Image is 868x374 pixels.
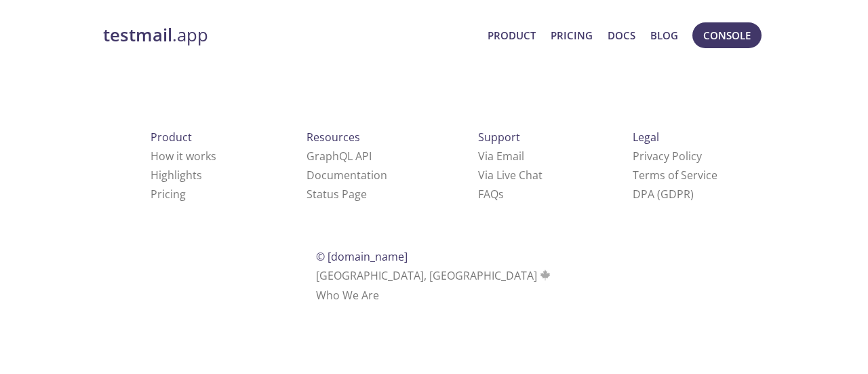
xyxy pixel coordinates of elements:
span: Console [703,26,751,44]
a: Via Live Chat [478,168,542,183]
a: Pricing [151,187,186,202]
span: © [DOMAIN_NAME] [316,249,408,264]
span: s [498,187,504,202]
span: Support [478,130,520,145]
a: FAQ [478,187,504,202]
a: GraphQL API [307,149,372,164]
a: Documentation [307,168,387,183]
span: [GEOGRAPHIC_DATA], [GEOGRAPHIC_DATA] [316,268,553,283]
a: Privacy Policy [633,149,702,164]
a: Docs [608,26,635,44]
a: testmail.app [103,24,477,47]
a: DPA (GDPR) [633,187,694,202]
a: Pricing [551,26,593,44]
strong: testmail [103,23,172,47]
a: Blog [650,26,678,44]
a: Who We Are [316,288,379,303]
span: Legal [633,130,659,145]
a: Product [488,26,536,44]
span: Product [151,130,192,145]
button: Console [692,22,762,48]
a: Highlights [151,168,202,183]
a: Status Page [307,187,367,202]
span: Resources [307,130,360,145]
a: Via Email [478,149,524,164]
a: How it works [151,149,216,164]
a: Terms of Service [633,168,717,183]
